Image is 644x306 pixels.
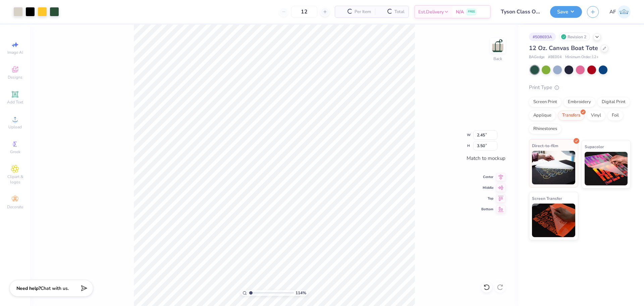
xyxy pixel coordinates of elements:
[394,8,405,15] span: Total
[481,207,493,212] span: Bottom
[529,124,561,134] div: Rhinestones
[355,8,371,15] span: Per Item
[609,5,631,18] a: AF
[587,111,605,121] div: Vinyl
[296,290,306,296] span: 114 %
[585,152,628,185] img: Supacolor
[7,204,23,210] span: Decorate
[481,185,493,190] span: Middle
[8,124,22,130] span: Upload
[618,5,631,18] img: Ana Francesca Bustamante
[532,204,575,237] img: Screen Transfer
[481,196,493,201] span: Top
[529,33,556,41] div: # 508693A
[607,111,623,121] div: Foil
[550,6,582,18] button: Save
[493,56,502,62] div: Back
[3,174,27,185] span: Clipart & logos
[8,75,22,80] span: Designs
[548,54,562,60] span: # BE004
[10,149,20,155] span: Greek
[529,44,598,52] span: 12 Oz. Canvas Boat Tote
[532,195,562,202] span: Screen Transfer
[532,151,575,184] img: Direct-to-film
[41,285,69,292] span: Chat with us.
[481,175,493,179] span: Center
[585,143,604,150] span: Supacolor
[456,8,464,15] span: N/A
[529,97,561,107] div: Screen Print
[559,33,590,41] div: Revision 2
[468,9,475,14] span: FREE
[563,97,595,107] div: Embroidery
[532,142,558,149] span: Direct-to-film
[7,99,23,105] span: Add Text
[7,50,23,55] span: Image AI
[529,111,556,121] div: Applique
[418,8,444,15] span: Est. Delivery
[597,97,630,107] div: Digital Print
[16,285,41,292] strong: Need help?
[529,84,631,91] div: Print Type
[565,54,599,60] span: Minimum Order: 12 +
[558,111,585,121] div: Transfers
[609,8,616,16] span: AF
[496,5,545,18] input: Untitled Design
[491,39,504,52] img: Back
[529,54,545,60] span: BAGedge
[291,6,317,18] input: – –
